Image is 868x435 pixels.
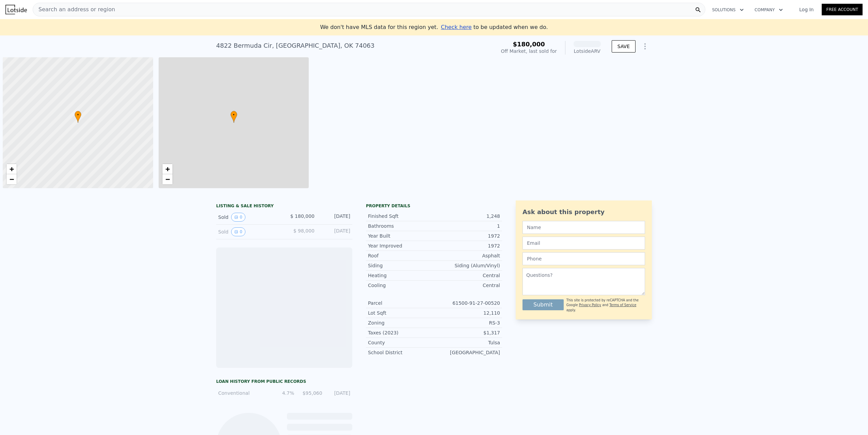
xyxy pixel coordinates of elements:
div: LISTING & SALE HISTORY [216,203,352,210]
div: 4822 Bermuda Cir , [GEOGRAPHIC_DATA] , OK 74063 [216,41,374,50]
div: 12,110 [434,310,500,316]
a: Free Account [822,4,863,15]
input: Phone [523,252,645,265]
div: 1,248 [434,213,500,220]
div: Cooling [368,282,434,289]
button: Show Options [638,40,652,53]
div: Year Improved [368,242,434,249]
div: [DATE] [320,213,350,222]
button: View historical data [231,227,245,236]
div: We don't have MLS data for this region yet. [320,23,548,31]
button: Submit [523,299,564,310]
div: Property details [366,203,502,209]
span: $180,000 [513,41,545,48]
a: Zoom out [6,174,17,184]
div: County [368,339,434,346]
div: to be updated when we do. [441,23,548,31]
div: Sold [218,227,279,236]
div: [DATE] [320,227,350,236]
span: − [10,175,14,183]
span: + [165,165,170,173]
span: + [10,165,14,173]
div: Bathrooms [368,223,434,229]
div: $95,060 [298,390,322,396]
a: Log In [791,6,822,13]
a: Zoom out [162,174,173,184]
div: Asphalt [434,252,500,259]
button: SAVE [612,40,636,52]
span: $ 98,000 [293,228,315,234]
span: • [75,112,81,118]
div: Ask about this property [523,207,645,217]
span: − [165,175,170,183]
img: Lotside [5,5,27,14]
div: RS-3 [434,319,500,326]
div: Parcel [368,300,434,306]
a: Zoom in [6,164,17,174]
div: Loan history from public records [216,379,352,384]
input: Name [523,221,645,234]
div: 1 [434,223,500,229]
div: 61500-91-27-00520 [434,300,500,306]
span: • [230,112,237,118]
div: Sold [218,213,279,222]
button: View historical data [231,213,245,222]
div: Conventional [218,390,266,396]
div: • [230,111,237,123]
div: Zoning [368,319,434,326]
div: Off Market, last sold for [501,48,557,55]
div: 1972 [434,242,500,249]
div: Central [434,282,500,289]
div: Siding (Alum/Vinyl) [434,262,500,269]
a: Zoom in [162,164,173,174]
div: Roof [368,252,434,259]
div: Tulsa [434,339,500,346]
div: 4.7% [270,390,294,396]
div: Lotside ARV [574,48,601,55]
input: Email [523,237,645,250]
div: Year Built [368,232,434,239]
div: Finished Sqft [368,213,434,220]
span: Check here [441,24,471,30]
span: Search an address or region [33,5,115,14]
span: $ 180,000 [290,213,315,219]
div: Central [434,272,500,279]
div: Heating [368,272,434,279]
div: Lot Sqft [368,310,434,316]
div: [GEOGRAPHIC_DATA] [434,349,500,356]
button: Solutions [707,4,749,16]
div: [DATE] [326,390,350,396]
div: 1972 [434,232,500,239]
div: $1,317 [434,329,500,336]
button: Company [749,4,788,16]
div: This site is protected by reCAPTCHA and the Google and apply. [566,298,645,313]
a: Privacy Policy [579,303,601,307]
div: Taxes (2023) [368,329,434,336]
a: Terms of Service [609,303,636,307]
div: • [75,111,81,123]
div: Siding [368,262,434,269]
div: School District [368,349,434,356]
